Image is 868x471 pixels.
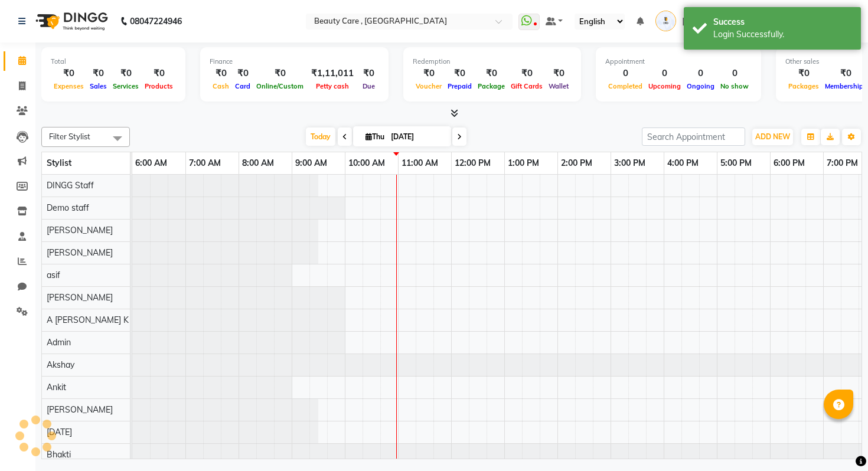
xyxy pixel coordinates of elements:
[47,225,113,235] span: [PERSON_NAME]
[445,82,475,90] span: Prepaid
[110,82,142,90] span: Services
[47,359,74,370] span: Akshay
[210,67,232,80] div: ₹0
[51,67,87,80] div: ₹0
[452,155,494,172] a: 12:00 PM
[253,67,306,80] div: ₹0
[605,82,645,90] span: Completed
[717,82,752,90] span: No show
[771,155,808,172] a: 6:00 PM
[130,5,182,38] b: 08047224946
[755,132,790,141] span: ADD NEW
[345,155,388,172] a: 10:00 AM
[47,449,71,460] span: Bhakti
[47,315,129,325] span: A [PERSON_NAME] K
[239,155,277,172] a: 8:00 AM
[360,82,378,90] span: Due
[445,67,475,80] div: ₹0
[87,67,110,80] div: ₹0
[49,132,90,141] span: Filter Stylist
[210,57,379,67] div: Finance
[47,292,113,303] span: [PERSON_NAME]
[546,67,572,80] div: ₹0
[642,127,745,146] input: Search Appointment
[399,155,441,172] a: 11:00 AM
[387,128,446,146] input: 2025-09-04
[645,67,684,80] div: 0
[717,67,752,80] div: 0
[142,67,176,80] div: ₹0
[475,82,508,90] span: Package
[47,180,94,191] span: DINGG Staff
[142,82,176,90] span: Products
[684,82,717,90] span: Ongoing
[132,155,170,172] a: 6:00 AM
[47,427,72,437] span: [DATE]
[682,15,846,28] span: [PERSON_NAME][DEMOGRAPHIC_DATA]
[785,67,822,80] div: ₹0
[785,82,822,90] span: Packages
[475,67,508,80] div: ₹0
[47,247,113,258] span: [PERSON_NAME]
[186,155,224,172] a: 7:00 AM
[47,270,60,280] span: asif
[306,127,335,146] span: Today
[363,132,387,141] span: Thu
[546,82,572,90] span: Wallet
[87,82,110,90] span: Sales
[558,155,595,172] a: 2:00 PM
[210,82,232,90] span: Cash
[752,129,793,145] button: ADD NEW
[508,67,546,80] div: ₹0
[51,57,176,67] div: Total
[306,67,358,80] div: ₹1,11,011
[713,28,852,41] div: Login Successfully.
[717,155,755,172] a: 5:00 PM
[358,67,379,80] div: ₹0
[655,11,676,31] img: Ankit Jain
[232,82,253,90] span: Card
[605,57,752,67] div: Appointment
[413,82,445,90] span: Voucher
[47,202,89,213] span: Demo staff
[605,67,645,80] div: 0
[824,155,861,172] a: 7:00 PM
[645,82,684,90] span: Upcoming
[253,82,306,90] span: Online/Custom
[292,155,330,172] a: 9:00 AM
[47,404,113,415] span: [PERSON_NAME]
[413,67,445,80] div: ₹0
[684,67,717,80] div: 0
[313,82,352,90] span: Petty cash
[47,382,66,392] span: Ankit
[30,5,111,38] img: logo
[508,82,546,90] span: Gift Cards
[51,82,87,90] span: Expenses
[664,155,701,172] a: 4:00 PM
[505,155,542,172] a: 1:00 PM
[232,67,253,80] div: ₹0
[713,16,852,28] div: Success
[413,57,572,67] div: Redemption
[47,158,71,168] span: Stylist
[110,67,142,80] div: ₹0
[611,155,648,172] a: 3:00 PM
[47,337,71,348] span: Admin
